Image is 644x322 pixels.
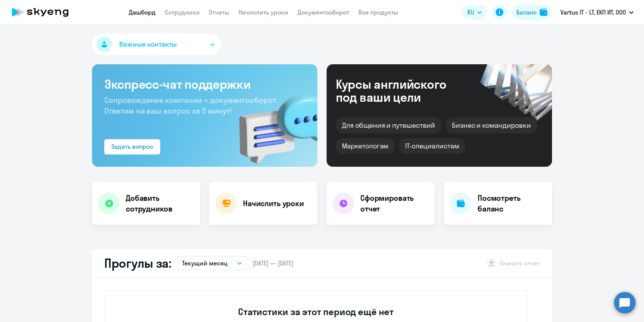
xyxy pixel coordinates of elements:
[92,34,221,55] button: Важные контакты
[540,8,547,16] img: balance
[129,8,156,16] a: Дашборд
[126,193,194,214] h4: Добавить сотрудников
[119,39,177,49] span: Важные контакты
[104,255,171,271] h2: Прогулы за:
[111,142,153,151] div: Задать вопрос
[238,8,288,16] a: Начислить уроки
[165,8,200,16] a: Сотрудники
[238,306,393,318] h3: Статистики за этот период ещё нет
[104,76,305,92] h3: Экспресс-чат поддержки
[360,193,429,214] h4: Сформировать отчет
[512,5,552,20] button: Балансbalance
[209,8,229,16] a: Отчеты
[336,78,467,104] div: Курсы английского под ваши цели
[557,3,637,21] button: Vartus IT - LT, ЕКП ИТ, ООО
[243,198,304,209] h4: Начислить уроки
[228,81,317,167] img: bg-img
[358,8,398,16] a: Все продукты
[560,8,626,17] p: Vartus IT - LT, ЕКП ИТ, ООО
[399,138,465,154] div: IT-специалистам
[462,5,487,20] button: RU
[253,259,293,267] span: [DATE] — [DATE]
[467,8,474,17] span: RU
[336,138,394,154] div: Маркетологам
[446,117,537,133] div: Бизнес и командировки
[104,95,278,115] span: Сопровождение компании + документооборот. Ответим на ваш вопрос за 5 минут!
[182,259,228,268] p: Текущий месяц
[336,117,441,133] div: Для общения и путешествий
[104,139,160,154] button: Задать вопрос
[478,193,546,214] h4: Посмотреть баланс
[516,8,537,17] div: Баланс
[297,8,349,16] a: Документооборот
[177,256,246,270] button: Текущий месяц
